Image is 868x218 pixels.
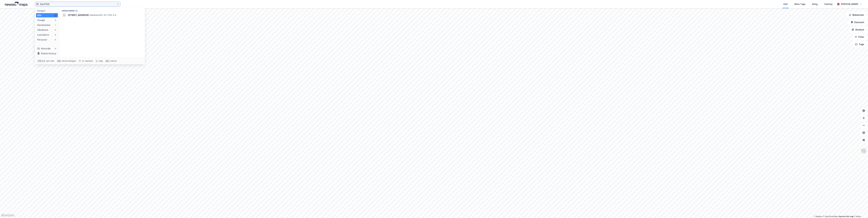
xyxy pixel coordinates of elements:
div: Alle [37,13,41,17]
div: Google [37,18,45,22]
input: Søk på adresse, matrikkel, gårdeiere, leietakere eller personer [39,2,117,6]
div: 0 [54,39,57,41]
button: Filter [852,34,867,40]
div: Verktøy [824,2,833,6]
div: Mine Tags [794,2,805,6]
div: 0 [54,19,57,21]
div: esc [105,59,110,63]
div: Kategori [37,10,58,12]
div: Eiendommer (1) [59,7,145,13]
button: Tags [853,41,867,47]
div: Ctrl + k [37,59,46,63]
div: 0 [54,29,57,31]
div: Gårdeiere [37,28,48,32]
a: OpenStreetMap [823,215,838,218]
button: Analyse [849,27,867,33]
div: Kart [783,2,788,6]
div: tab [57,59,61,63]
div: neste kategori [62,60,76,62]
button: Bokmerker [846,12,867,18]
div: 0 [54,47,57,50]
a: Mapbox homepage [1,214,14,217]
div: 0 [54,34,57,36]
button: Datasett [848,19,867,25]
span: • [89,14,90,16]
div: Delete history [41,52,56,55]
div: Personer [37,38,47,42]
div: Eiendommer [37,23,51,27]
a: Mapbox [814,215,822,218]
a: Improve this map [839,215,854,218]
img: Z [861,148,867,154]
div: velg [99,60,103,62]
img: logo.a4113a55bc3d86da70a041830d287a7e.svg [5,2,28,6]
iframe: Chat Widget [853,203,868,218]
span: [STREET_ADDRESS] [68,13,89,17]
div: Leietakere [37,33,49,37]
div: avbryt [110,60,117,62]
div: 1 [54,14,57,17]
div: nytt søk [46,60,54,62]
span: Eiendom • 301-33-1750-0-0 [89,14,116,16]
div: Bolig [812,2,818,6]
div: markere [85,60,93,62]
div: [PERSON_NAME] [841,2,858,6]
div: Historikk [37,47,51,50]
div: 1 [54,24,57,26]
div: Kontrollprogram for chat [853,203,868,218]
